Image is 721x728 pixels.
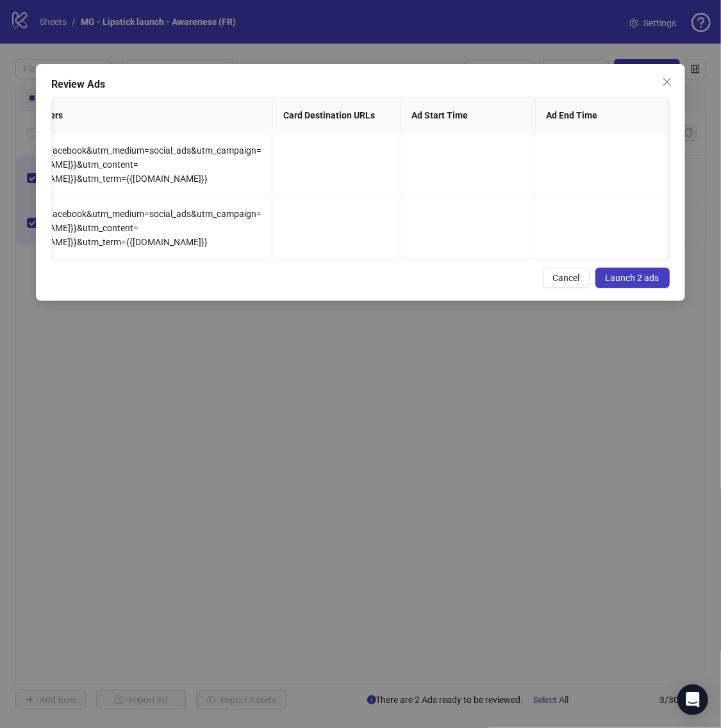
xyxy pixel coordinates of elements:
[273,98,401,133] th: Card Destination URLs
[536,98,670,133] th: Ad End Time
[657,72,677,92] button: Close
[606,273,659,283] span: Launch 2 ads
[595,268,670,288] button: Launch 2 ads
[401,98,536,133] th: Ad Start Time
[677,684,708,715] div: Open Intercom Messenger
[51,77,670,92] div: Review Ads
[662,77,672,87] span: close
[543,268,590,288] button: Cancel
[553,273,580,283] span: Cancel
